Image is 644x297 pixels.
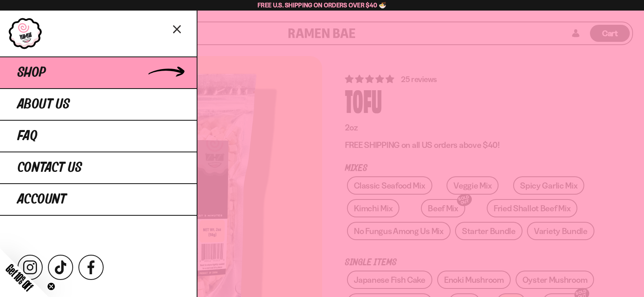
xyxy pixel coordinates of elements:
[17,97,70,112] span: About Us
[17,129,37,143] span: FAQ
[17,160,82,175] span: Contact Us
[47,282,55,290] button: Close teaser
[258,1,386,9] span: Free U.S. Shipping on Orders over $40 🍜
[4,262,35,293] span: Get 10% Off
[17,192,66,207] span: Account
[17,65,46,80] span: Shop
[170,22,184,36] button: Close menu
